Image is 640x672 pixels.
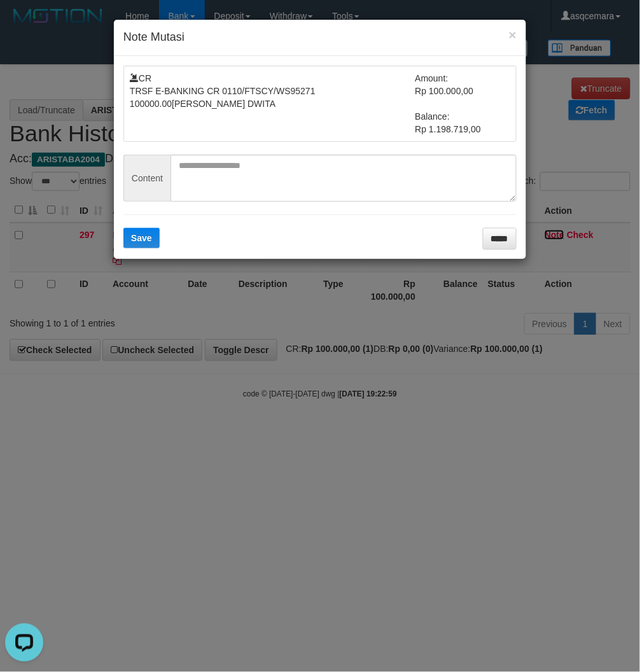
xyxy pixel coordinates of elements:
h4: Note Mutasi [123,29,517,46]
button: Open LiveChat chat widget [5,5,43,43]
span: Content [123,155,170,202]
td: Amount: Rp 100.000,00 Balance: Rp 1.198.719,00 [415,72,511,136]
span: Save [131,233,152,243]
button: × [509,28,517,41]
td: CR TRSF E-BANKING CR 0110/FTSCY/WS95271 100000.00[PERSON_NAME] DWITA [130,72,415,136]
button: Save [123,228,160,248]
